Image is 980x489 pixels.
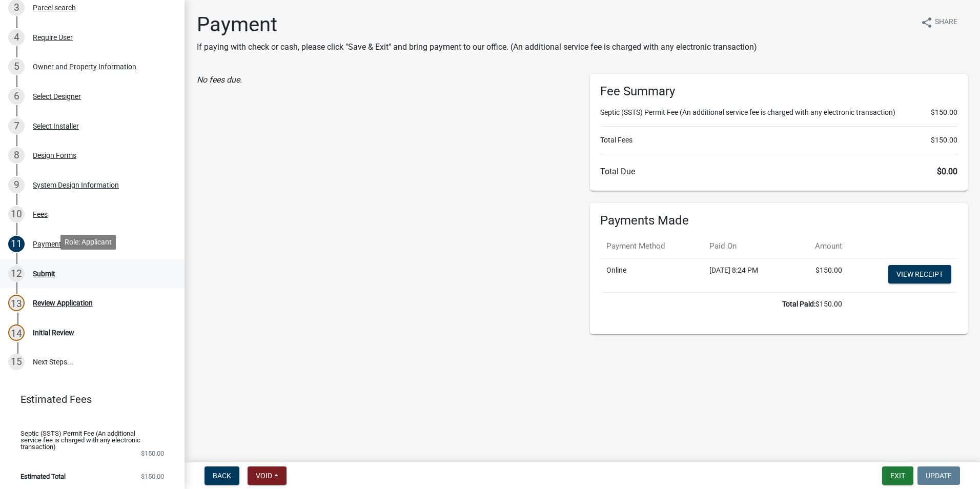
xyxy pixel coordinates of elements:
h1: Payment [197,12,757,37]
div: 15 [8,354,25,370]
button: Exit [882,466,913,485]
span: $150.00 [141,473,164,480]
span: $150.00 [931,107,957,118]
button: Void [248,466,287,485]
div: Owner and Property Information [33,63,136,70]
div: Select Installer [33,123,79,130]
div: 14 [8,324,25,341]
td: $150.00 [600,292,848,316]
div: 8 [8,147,25,164]
span: $150.00 [141,450,164,457]
div: Submit [33,270,55,277]
td: Online [600,258,703,292]
div: 10 [8,206,25,222]
div: Payment [33,240,62,248]
div: Fees [33,211,48,218]
span: Septic (SSTS) Permit Fee (An additional service fee is charged with any electronic transaction) [21,430,148,450]
th: Paid On [703,234,791,258]
div: Require User [33,34,73,41]
button: shareShare [912,12,966,32]
div: Design Forms [33,152,76,159]
div: 13 [8,295,25,311]
div: 7 [8,118,25,134]
a: View receipt [888,265,951,283]
p: If paying with check or cash, please click "Save & Exit" and bring payment to our office. (An add... [197,41,757,53]
td: [DATE] 8:24 PM [703,258,791,292]
button: Update [917,466,960,485]
a: Estimated Fees [8,389,168,410]
span: Estimated Total [21,473,66,480]
div: Select Designer [33,93,81,100]
span: $0.00 [937,167,957,176]
b: Total Paid: [782,300,815,308]
td: $150.00 [791,258,848,292]
span: Back [213,472,231,480]
div: 11 [8,236,25,252]
span: Void [256,472,272,480]
div: System Design Information [33,181,119,189]
th: Payment Method [600,234,703,258]
div: Initial Review [33,329,74,336]
h6: Payments Made [600,213,957,228]
i: No fees due. [197,75,242,85]
button: Back [205,466,239,485]
div: Role: Applicant [60,235,116,250]
div: 9 [8,177,25,193]
li: Septic (SSTS) Permit Fee (An additional service fee is charged with any electronic transaction) [600,107,957,118]
div: Review Application [33,299,93,307]
span: Update [926,472,952,480]
div: 5 [8,58,25,75]
span: $150.00 [931,135,957,146]
span: Share [935,16,957,29]
div: Parcel search [33,4,76,11]
h6: Fee Summary [600,84,957,99]
h6: Total Due [600,167,957,176]
th: Amount [791,234,848,258]
div: 4 [8,29,25,46]
i: share [921,16,933,29]
div: 12 [8,266,25,282]
div: 6 [8,88,25,105]
li: Total Fees [600,135,957,146]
